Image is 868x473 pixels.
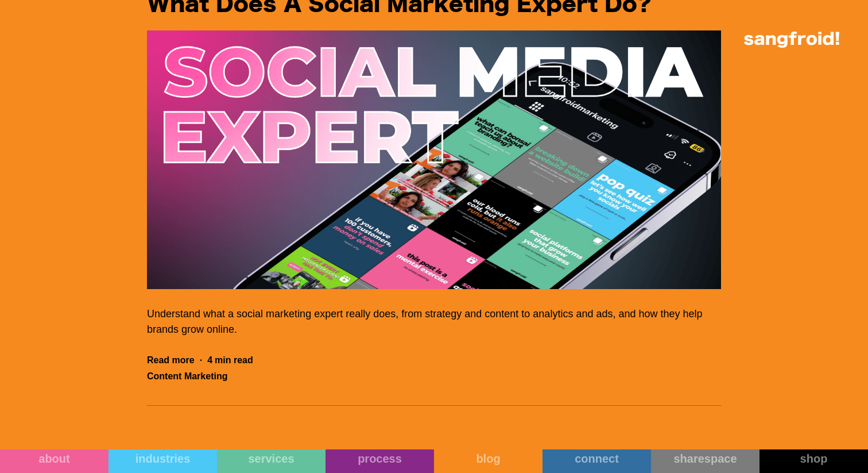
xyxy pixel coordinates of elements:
a: sharespace [651,449,759,473]
p: Understand what a social marketing expert really does, from strategy and content to analytics and... [147,306,721,337]
div: shop [759,452,868,466]
div: 4 [207,355,212,366]
a: connect [542,449,651,473]
div: Read more [147,355,195,366]
div: Content Marketing [147,371,227,382]
a: shop [759,449,868,473]
div: connect [542,452,651,466]
a: privacy policy [446,217,480,224]
img: logo [744,32,839,48]
div: process [325,452,434,466]
a: blog [434,449,542,473]
a: industries [108,449,217,473]
div: blog [434,452,542,466]
img: what does a social media marketing expert do, iphone with instagram feed on it [147,30,721,289]
div: services [217,452,325,466]
div: min read [215,355,253,366]
a: services [217,449,325,473]
a: process [325,449,434,473]
a: Read more·4min read [147,355,253,366]
div: industries [108,452,217,466]
div: sharespace [651,452,759,466]
div: · [195,355,207,366]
